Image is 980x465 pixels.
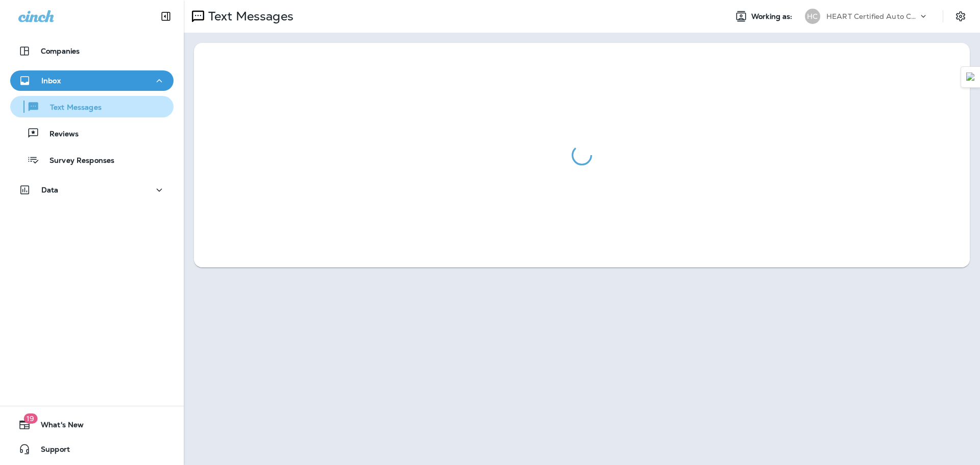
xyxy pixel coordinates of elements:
p: Text Messages [204,9,293,24]
p: Text Messages [40,103,102,113]
button: Collapse Sidebar [152,6,180,27]
p: Companies [41,47,80,55]
p: Data [41,186,59,194]
p: Survey Responses [39,156,114,166]
span: What's New [31,421,84,433]
span: 19 [23,413,37,424]
button: Inbox [10,70,174,91]
button: Support [10,439,174,459]
button: 19What's New [10,414,174,435]
button: Companies [10,41,174,61]
button: Survey Responses [10,149,174,170]
span: Working as: [751,12,795,21]
p: Inbox [41,77,61,85]
button: Data [10,180,174,200]
span: Support [31,445,70,457]
button: Reviews [10,123,174,144]
img: Detect Auto [966,72,975,82]
p: HEART Certified Auto Care [826,12,918,20]
div: HC [805,9,820,24]
button: Settings [951,7,970,26]
p: Reviews [39,130,79,139]
button: Text Messages [10,96,174,117]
